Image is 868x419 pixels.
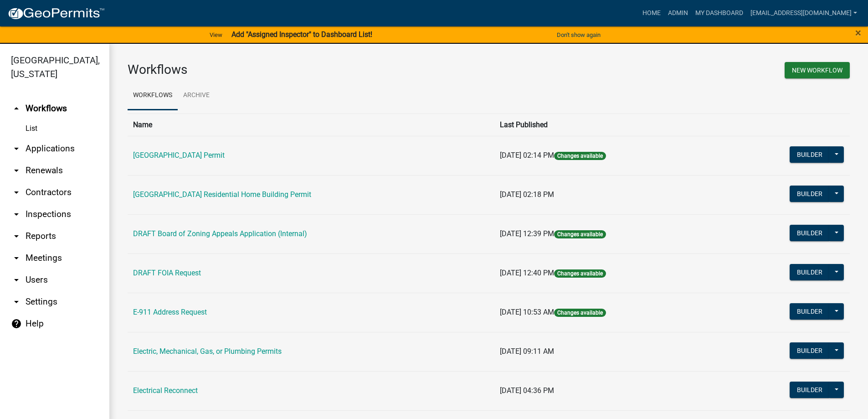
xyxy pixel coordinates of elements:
i: help [11,318,22,329]
button: Builder [790,146,830,163]
a: [GEOGRAPHIC_DATA] Residential Home Building Permit [133,190,311,199]
span: Changes available [554,269,606,278]
i: arrow_drop_down [11,253,22,264]
i: arrow_drop_down [11,209,22,220]
th: Last Published [494,114,722,136]
i: arrow_drop_down [11,187,22,198]
i: arrow_drop_down [11,296,22,307]
span: [DATE] 02:18 PM [500,190,554,199]
button: Don't show again [553,27,604,42]
span: [DATE] 04:36 PM [500,386,554,395]
a: Admin [664,5,692,22]
th: Name [128,114,494,136]
button: Builder [790,303,830,320]
span: × [855,26,861,39]
h3: Workflows [128,62,482,78]
a: Archive [178,81,215,110]
button: Builder [790,225,830,241]
span: Changes available [554,309,606,317]
a: View [206,27,226,42]
span: [DATE] 09:11 AM [500,347,554,356]
a: Electric, Mechanical, Gas, or Plumbing Permits [133,347,282,356]
span: [DATE] 10:53 AM [500,308,554,316]
span: [DATE] 12:39 PM [500,229,554,238]
strong: Add "Assigned Inspector" to Dashboard List! [231,30,372,39]
a: E-911 Address Request [133,308,207,316]
button: Close [855,27,861,38]
button: New Workflow [785,62,850,78]
a: Workflows [128,81,178,110]
a: Home [639,5,664,22]
span: Changes available [554,230,606,238]
button: Builder [790,342,830,359]
button: Builder [790,382,830,398]
a: [EMAIL_ADDRESS][DOMAIN_NAME] [747,5,861,22]
i: arrow_drop_down [11,274,22,285]
i: arrow_drop_down [11,231,22,242]
a: Electrical Reconnect [133,386,198,395]
a: My Dashboard [692,5,747,22]
a: DRAFT Board of Zoning Appeals Application (Internal) [133,229,307,238]
i: arrow_drop_down [11,143,22,154]
i: arrow_drop_down [11,165,22,176]
i: arrow_drop_up [11,103,22,114]
span: Changes available [554,152,606,160]
a: [GEOGRAPHIC_DATA] Permit [133,151,225,160]
button: Builder [790,264,830,280]
button: Builder [790,186,830,202]
span: [DATE] 02:14 PM [500,151,554,160]
span: [DATE] 12:40 PM [500,269,554,277]
a: DRAFT FOIA Request [133,269,201,277]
